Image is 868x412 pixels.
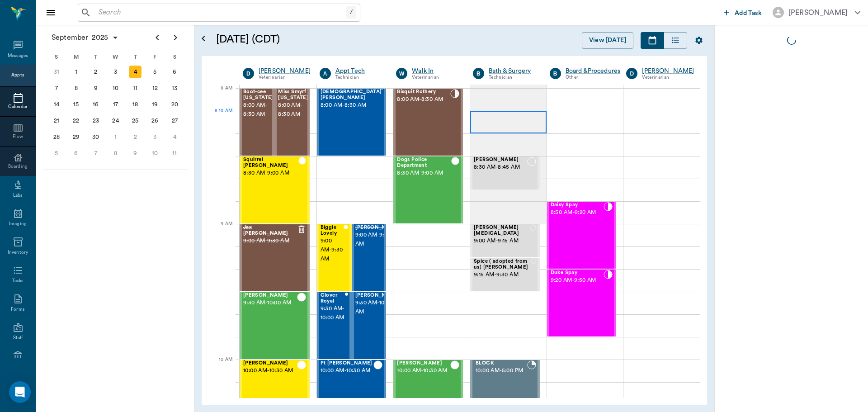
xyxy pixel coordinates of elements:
[352,224,387,292] div: NO_SHOW, 9:00 AM - 9:30 AM
[129,66,142,78] div: Today, Thursday, September 4, 2025
[8,52,28,59] div: Messages
[551,276,604,285] span: 9:20 AM - 9:50 AM
[476,360,527,366] span: BLOCK
[412,66,459,76] a: Walk In
[243,360,297,366] span: [PERSON_NAME]
[566,66,621,76] div: Board &Procedures
[90,131,102,143] div: Tuesday, September 30, 2025
[317,292,352,360] div: CHECKED_OUT, 9:30 AM - 10:00 AM
[70,66,82,78] div: Monday, September 1, 2025
[165,50,184,64] div: S
[396,68,407,79] div: W
[259,74,311,81] div: Veterinarian
[240,224,310,292] div: CANCELED, 9:00 AM - 9:30 AM
[129,82,142,95] div: Thursday, September 11, 2025
[109,82,122,95] div: Wednesday, September 10, 2025
[321,237,344,264] span: 9:00 AM - 9:30 AM
[90,147,102,160] div: Tuesday, October 7, 2025
[765,4,868,21] button: [PERSON_NAME]
[274,88,309,156] div: CHECKED_OUT, 8:00 AM - 8:30 AM
[168,98,181,111] div: Saturday, September 20, 2025
[243,225,297,237] span: Jax [PERSON_NAME]
[109,66,122,78] div: Wednesday, September 3, 2025
[209,84,232,106] div: 8 AM
[278,89,308,101] span: Miss Smyrf [US_STATE]
[50,147,63,160] div: Sunday, October 5, 2025
[70,114,82,127] div: Monday, September 22, 2025
[321,366,374,375] span: 10:00 AM - 10:30 AM
[397,95,450,104] span: 8:00 AM - 8:30 AM
[642,66,694,76] a: [PERSON_NAME]
[321,225,344,237] span: Biggie Lovely
[470,224,540,258] div: NOT_CONFIRMED, 9:00 AM - 9:15 AM
[129,131,142,143] div: Thursday, October 2, 2025
[551,270,604,276] span: Duke Spay
[321,101,382,110] span: 8:00 AM - 8:30 AM
[129,98,142,111] div: Thursday, September 18, 2025
[240,88,274,156] div: CHECKED_OUT, 8:00 AM - 8:30 AM
[355,231,401,249] span: 9:00 AM - 9:30 AM
[397,157,451,169] span: Dogs Police Department
[243,89,274,101] span: Boot-cee [US_STATE]
[47,28,123,47] button: September2025
[352,292,387,360] div: CHECKED_OUT, 9:30 AM - 10:00 AM
[397,366,450,375] span: 10:00 AM - 10:30 AM
[355,293,401,298] span: [PERSON_NAME]
[125,50,145,64] div: T
[642,74,694,81] div: Veterinarian
[50,66,63,78] div: Sunday, August 31, 2025
[788,7,848,18] div: [PERSON_NAME]
[243,169,298,178] span: 8:30 AM - 9:00 AM
[50,131,63,143] div: Sunday, September 28, 2025
[9,381,31,403] div: Open Intercom Messenger
[70,98,82,111] div: Monday, September 15, 2025
[90,114,102,127] div: Tuesday, September 23, 2025
[355,298,401,317] span: 9:30 AM - 10:00 AM
[50,31,90,44] span: September
[13,192,23,199] div: Labs
[50,98,63,111] div: Sunday, September 14, 2025
[243,237,297,246] span: 9:00 AM - 9:30 AM
[243,298,297,308] span: 9:30 AM - 10:00 AM
[240,156,310,224] div: CHECKED_OUT, 8:30 AM - 9:00 AM
[149,98,161,111] div: Friday, September 19, 2025
[216,32,427,47] h5: [DATE] (CDT)
[243,157,298,169] span: Squirrel [PERSON_NAME]
[243,366,297,375] span: 10:00 AM - 10:30 AM
[243,68,254,79] div: D
[198,21,209,56] button: Open calendar
[8,249,28,256] div: Inventory
[243,101,274,119] span: 8:00 AM - 8:30 AM
[70,131,82,143] div: Monday, September 29, 2025
[397,89,450,95] span: Bisquit Rothery
[393,88,463,156] div: CHECKED_IN, 8:00 AM - 8:30 AM
[720,4,765,21] button: Add Task
[278,101,308,119] span: 8:00 AM - 8:30 AM
[474,163,527,172] span: 8:30 AM - 8:45 AM
[149,114,161,127] div: Friday, September 26, 2025
[550,68,561,79] div: B
[149,66,161,78] div: Friday, September 5, 2025
[149,131,161,143] div: Friday, October 3, 2025
[109,114,122,127] div: Wednesday, September 24, 2025
[129,114,142,127] div: Thursday, September 25, 2025
[335,66,383,76] div: Appt Tech
[168,82,181,95] div: Saturday, September 13, 2025
[547,269,617,337] div: CHECKED_IN, 9:20 AM - 9:50 AM
[321,360,374,366] span: Pt [PERSON_NAME]
[109,147,122,160] div: Wednesday, October 8, 2025
[106,50,126,64] div: W
[70,147,82,160] div: Monday, October 6, 2025
[489,66,536,76] div: Bath & Surgery
[70,82,82,95] div: Monday, September 8, 2025
[168,131,181,143] div: Saturday, October 4, 2025
[168,147,181,160] div: Saturday, October 11, 2025
[412,74,459,81] div: Veterinarian
[168,114,181,127] div: Saturday, September 27, 2025
[9,221,27,227] div: Imaging
[166,28,184,47] button: Next page
[50,114,63,127] div: Sunday, September 21, 2025
[129,147,142,160] div: Thursday, October 9, 2025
